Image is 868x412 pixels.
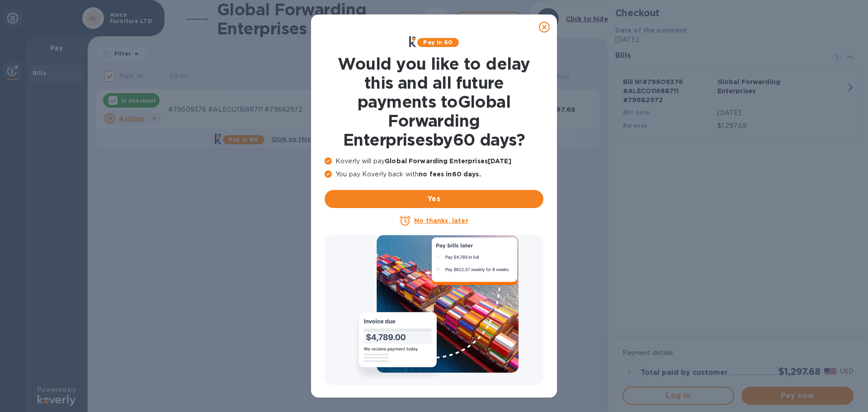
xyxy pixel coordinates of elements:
span: Yes [332,194,536,204]
button: Yes [325,190,543,208]
b: Global Forwarding Enterprises [DATE] [385,157,511,165]
b: Pay in 60 [423,39,453,46]
u: No thanks, later [414,217,468,224]
b: no fees in 60 days . [419,170,481,178]
p: You pay Koverly back with [325,170,543,179]
p: Koverly will pay [325,156,543,166]
h1: Would you like to delay this and all future payments to Global Forwarding Enterprises by 60 days ? [325,54,543,149]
